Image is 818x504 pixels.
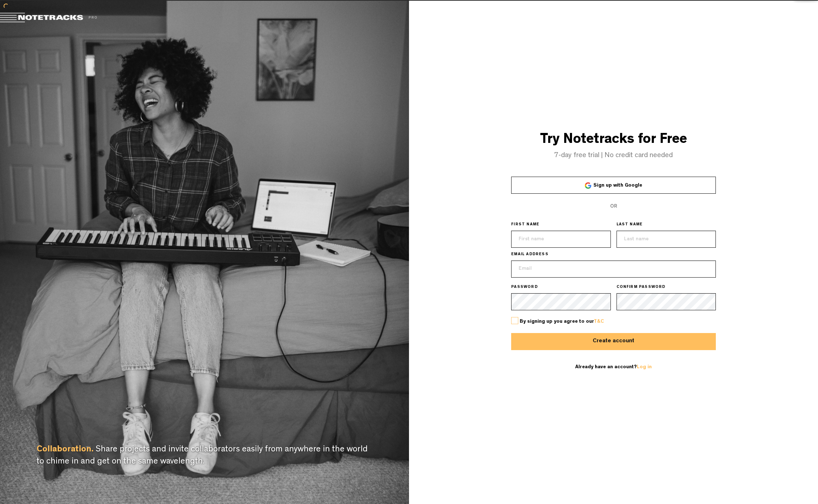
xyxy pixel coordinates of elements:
[511,222,539,228] span: FIRST NAME
[511,285,538,290] span: PASSWORD
[409,152,818,160] h4: 7-day free trial | No credit card needed
[617,285,666,290] span: CONFIRM PASSWORD
[409,133,818,148] h3: Try Notetracks for Free
[610,204,617,209] span: OR
[37,446,368,466] span: Share projects and invite collaborators easily from anywhere in the world to chime in and get on ...
[511,261,716,278] input: Email
[575,365,652,370] span: Already have an account?
[594,319,604,324] a: T&C
[511,231,610,248] input: First name
[520,319,604,324] span: By signing up you agree to our
[593,183,642,188] span: Sign up with Google
[37,446,94,454] span: Collaboration.
[637,365,652,370] a: Log in
[617,231,716,248] input: Last name
[617,222,643,228] span: LAST NAME
[511,333,716,350] button: Create account
[511,252,549,258] span: EMAIL ADDRESS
